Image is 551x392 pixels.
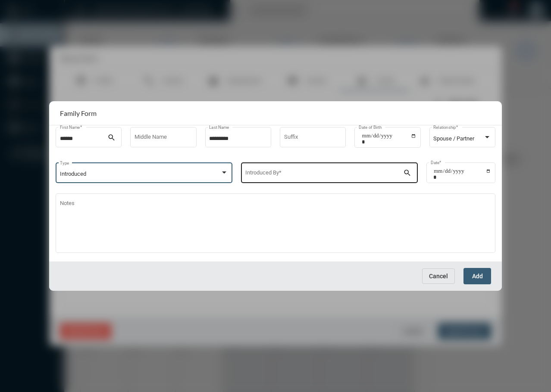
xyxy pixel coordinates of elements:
[60,109,97,117] h2: Family Form
[472,273,483,280] span: Add
[463,268,491,284] button: Add
[403,168,413,179] mat-icon: search
[433,135,474,142] span: Spouse / Partner
[422,268,455,284] button: Cancel
[107,133,118,143] mat-icon: search
[429,273,448,280] span: Cancel
[60,171,86,177] span: Introduced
